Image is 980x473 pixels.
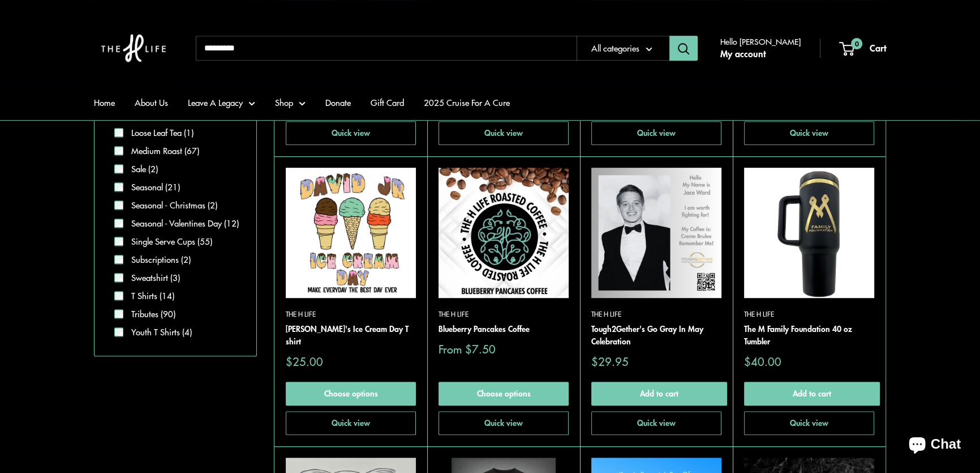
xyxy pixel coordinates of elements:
[123,253,191,266] label: Subscriptions (2)
[123,181,180,194] label: Seasonal (21)
[123,217,239,230] label: Seasonal - Valentines Day (12)
[286,309,416,320] a: The H Life
[591,168,721,298] a: Tough2Gether's Go Gray In May CelebrationTough2Gether's Go Gray In May Celebration
[439,309,569,320] a: The H Life
[851,38,862,49] span: 0
[591,356,629,367] span: $29.95
[275,95,306,110] a: Shop
[439,382,569,406] a: Choose options
[123,271,180,284] label: Sweatshirt (3)
[744,411,874,435] button: Quick view
[135,95,168,110] a: About Us
[744,382,880,406] button: Add to cart
[439,343,496,355] span: From $7.50
[591,309,721,320] a: The H Life
[720,45,766,62] a: My account
[870,41,886,54] span: Cart
[286,121,416,145] button: Quick view
[286,356,323,367] span: $25.00
[123,308,175,321] label: Tributes (90)
[591,121,721,145] button: Quick view
[669,36,698,61] button: Search
[591,323,721,347] a: Tough2Gether's Go Gray In May Celebration
[286,411,416,435] button: Quick view
[123,199,217,212] label: Seasonal - Christmas (2)
[591,168,721,298] img: Tough2Gether's Go Gray In May Celebration
[94,95,115,110] a: Home
[439,121,569,145] button: Quick view
[744,356,781,367] span: $40.00
[325,95,351,110] a: Donate
[744,323,874,347] a: The M Family Foundation 40 oz Tumbler
[188,95,255,110] a: Leave A Legacy
[744,168,874,298] img: The M Family Foundation 40 oz Tumbler
[424,95,510,110] a: 2025 Cruise For A Cure
[286,382,416,406] a: Choose options
[286,168,416,298] img: David Jr's Ice Cream Day T shirt
[371,95,404,110] a: Gift Card
[720,34,801,49] span: Hello [PERSON_NAME]
[591,382,727,406] button: Add to cart
[439,168,569,298] img: Blueberry Pancakes Coffee
[123,289,174,302] label: T Shirts (14)
[286,323,416,347] a: [PERSON_NAME]'s Ice Cream Day T shirt
[123,163,158,176] label: Sale (2)
[899,427,971,464] inbox-online-store-chat: Shopify online store chat
[123,326,192,339] label: Youth T Shirts (4)
[196,36,577,61] input: Search...
[439,323,569,335] a: Blueberry Pancakes Coffee
[123,235,212,248] label: Single Serve Cups (55)
[744,121,874,145] button: Quick view
[744,309,874,320] a: The H Life
[123,126,194,139] label: Loose Leaf Tea (1)
[840,40,886,57] a: 0 Cart
[439,411,569,435] button: Quick view
[94,11,173,85] img: The H Life
[123,144,199,157] label: Medium Roast (67)
[591,411,721,435] button: Quick view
